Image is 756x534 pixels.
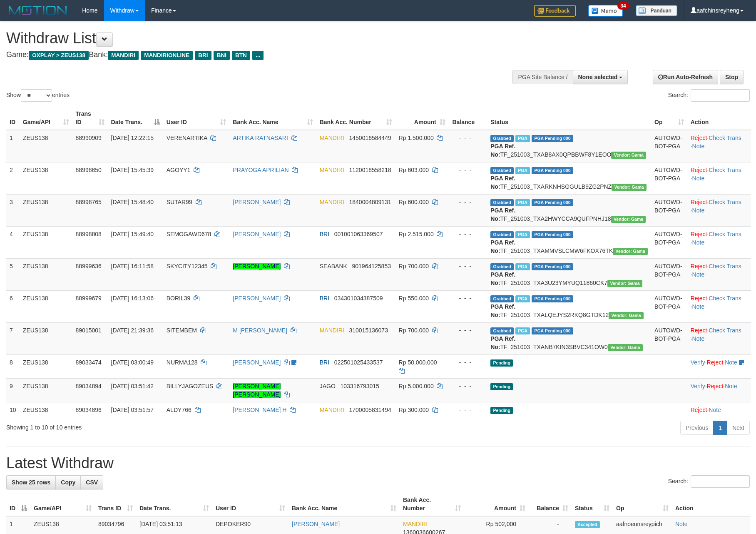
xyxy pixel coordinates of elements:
span: PGA Pending [532,167,573,174]
th: Op: activate to sort column ascending [651,106,687,130]
a: Copy [55,475,81,489]
a: Reject [691,135,707,141]
td: 8 [6,354,20,378]
span: Marked by aafsolysreylen [515,135,530,142]
th: Action [687,106,751,130]
td: ZEUS138 [20,226,72,258]
b: PGA Ref. No: [490,239,515,254]
span: Marked by aafanarl [515,263,530,270]
span: Marked by aafsolysreylen [515,167,530,174]
span: Vendor URL: https://trx31.1velocity.biz [613,248,648,255]
td: · [687,402,751,417]
span: ... [252,51,264,60]
th: Status: activate to sort column ascending [572,492,613,516]
img: Button%20Memo.svg [588,5,623,17]
a: [PERSON_NAME] [233,295,281,302]
td: AUTOWD-BOT-PGA [651,194,687,226]
span: Vendor URL: https://trx31.1velocity.biz [607,280,642,287]
span: 89034896 [76,407,102,413]
span: 88999636 [76,263,102,269]
a: Reject [691,327,707,334]
span: OXPLAY > ZEUS138 [29,51,89,60]
h1: Withdraw List [6,30,496,47]
td: ZEUS138 [20,402,72,417]
span: BORIL39 [167,295,191,302]
td: TF_251003_TXANB7KIN3SBVC341OW0 [487,322,651,354]
a: Check Trans [709,135,741,141]
th: Trans ID: activate to sort column ascending [95,492,136,516]
button: None selected [573,70,628,84]
span: 89015001 [76,327,102,334]
td: 3 [6,194,20,226]
span: Copy 034301034387509 to clipboard [334,295,383,302]
a: Check Trans [709,327,741,334]
span: BTN [232,51,250,60]
a: Stop [720,70,744,84]
td: ZEUS138 [20,194,72,226]
th: Balance [449,106,487,130]
td: 1 [6,130,20,162]
span: Marked by aafnoeunsreypich [515,327,530,334]
b: PGA Ref. No: [490,335,515,350]
td: AUTOWD-BOT-PGA [651,162,687,194]
th: Trans ID: activate to sort column ascending [72,106,108,130]
th: Date Trans.: activate to sort column ascending [136,492,212,516]
th: User ID: activate to sort column ascending [163,106,230,130]
td: 6 [6,290,20,322]
td: · · [687,322,751,354]
a: Check Trans [709,231,741,237]
span: NURMA128 [167,359,198,366]
td: AUTOWD-BOT-PGA [651,258,687,290]
span: Rp 700.000 [399,327,429,334]
span: Rp 1.500.000 [399,135,434,141]
span: Grabbed [490,295,514,302]
a: [PERSON_NAME] H [233,407,286,413]
a: Reject [707,383,724,389]
div: - - - [452,134,484,142]
a: Note [692,239,705,246]
a: Reject [707,359,724,366]
span: Grabbed [490,167,514,174]
span: Vendor URL: https://trx31.1velocity.biz [611,152,646,159]
th: Game/API: activate to sort column ascending [30,492,95,516]
div: - - - [452,262,484,270]
span: Accepted [575,521,600,528]
th: Amount: activate to sort column ascending [464,492,529,516]
span: [DATE] 16:11:58 [111,263,154,269]
a: Reject [691,263,707,269]
span: Rp 700.000 [399,263,429,269]
td: 4 [6,226,20,258]
span: PGA Pending [532,135,573,142]
a: Note [692,207,705,214]
b: PGA Ref. No: [490,207,515,222]
span: PGA Pending [532,231,573,238]
span: MANDIRIONLINE [141,51,193,60]
label: Search: [668,89,750,102]
td: 7 [6,322,20,354]
span: [DATE] 15:48:40 [111,199,154,205]
td: TF_251003_TXA3U23YMYUQ11860CK7 [487,258,651,290]
a: Note [692,271,705,278]
th: Game/API: activate to sort column ascending [20,106,72,130]
a: Note [692,335,705,342]
a: Reject [691,407,707,413]
span: Vendor URL: https://trx31.1velocity.biz [609,312,644,319]
div: - - - [452,358,484,367]
span: 88990909 [76,135,102,141]
span: Grabbed [490,231,514,238]
h4: Game: Bank: [6,51,496,59]
td: ZEUS138 [20,290,72,322]
span: JAGO [320,383,336,389]
label: Search: [668,475,750,488]
th: Status [487,106,651,130]
span: BNI [214,51,230,60]
a: Reject [691,231,707,237]
a: Note [692,175,705,182]
td: ZEUS138 [20,130,72,162]
span: Rp 2.515.000 [399,231,434,237]
th: Date Trans.: activate to sort column descending [108,106,163,130]
a: ARTIKA RATNASARI [233,135,288,141]
span: Marked by aafkaynarin [515,231,530,238]
a: Check Trans [709,199,741,205]
span: Pending [490,407,513,414]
